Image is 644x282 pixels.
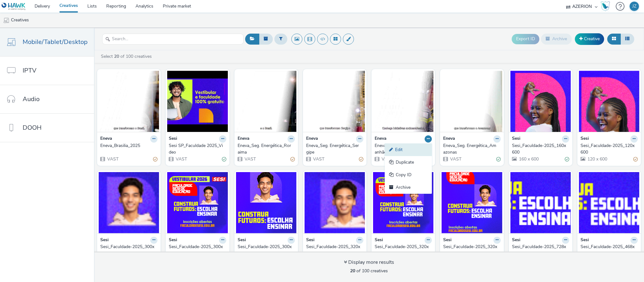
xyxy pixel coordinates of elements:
[510,71,571,132] img: Sesi_Faculdade-2025_160x600 visual
[100,143,157,149] a: Eneva_Brasilia_2025
[385,169,432,181] a: Copy ID
[305,71,365,132] img: Eneva_Seg. Energética_Sergipe visual
[175,156,187,162] span: VAST
[2,3,26,10] img: undefined Logo
[512,143,567,155] div: Sesi_Faculdade-2025_160x600
[100,143,155,149] div: Eneva_Brasilia_2025
[581,143,635,155] div: Sesi_Faculdade-2025_120x600
[512,34,539,44] button: Export ID
[350,268,355,274] strong: 20
[306,244,363,257] a: Sesi_Faculdade-2025_320x50
[169,143,223,155] div: Sesi SP_Faculdade 2025_Video
[587,156,607,162] span: 120 x 600
[238,244,292,257] div: Sesi_Faculdade-2025_300x600
[375,135,387,143] strong: Eneva
[375,143,432,155] a: Eneva_Seg. Energética_Maranhão
[167,71,228,132] img: Sesi SP_Faculdade 2025_Video visual
[238,143,292,155] div: Eneva_Seg. Energética_Roraima
[100,53,154,59] a: Select of 100 creatives
[169,143,226,155] a: Sesi SP_Faculdade 2025_Video
[375,237,383,244] strong: Sesi
[107,156,118,162] span: VAST
[222,156,226,163] div: Valid
[581,244,635,257] div: Sesi_Faculdade-2025_468x60
[99,172,159,233] img: Sesi_Faculdade-2025_300x50 visual
[100,135,112,143] strong: Eneva
[512,244,569,257] a: Sesi_Faculdade-2025_728x90
[306,237,315,244] strong: Sesi
[512,237,520,244] strong: Sesi
[23,123,41,132] span: DOOH
[579,71,639,132] img: Sesi_Faculdade-2025_120x600 visual
[512,244,567,257] div: Sesi_Faculdade-2025_728x90
[306,143,363,155] a: Eneva_Seg. Energética_Sergipe
[633,156,638,163] div: Partially valid
[373,71,433,132] img: Eneva_Seg. Energética_Maranhão visual
[443,244,498,257] div: Sesi_Faculdade-2025_320x480
[100,237,109,244] strong: Sesi
[169,237,177,244] strong: Sesi
[442,172,502,233] img: Sesi_Faculdade-2025_320x480 visual
[442,71,502,132] img: Eneva_Seg. Energética_Amazonas visual
[565,156,569,163] div: Valid
[512,143,569,155] a: Sesi_Faculdade-2025_160x600
[99,71,159,132] img: Eneva_Brasilia_2025 visual
[169,135,177,143] strong: Sesi
[373,172,433,233] img: Sesi_Faculdade-2025_320x320 visual
[601,1,613,11] a: Hawk Academy
[114,53,119,59] strong: 20
[359,156,363,163] div: Partially valid
[632,2,636,11] div: JZ
[443,237,452,244] strong: Sesi
[443,244,500,257] a: Sesi_Faculdade-2025_320x480
[238,244,295,257] a: Sesi_Faculdade-2025_300x600
[581,135,589,143] strong: Sesi
[581,143,638,155] a: Sesi_Faculdade-2025_120x600
[496,156,501,163] div: Valid
[541,34,572,44] button: Archive
[290,156,295,163] div: Partially valid
[607,34,621,44] button: Grid
[3,17,9,24] img: mobile
[23,66,36,75] span: IPTV
[375,244,432,257] a: Sesi_Faculdade-2025_320x320
[306,244,361,257] div: Sesi_Faculdade-2025_320x50
[375,244,429,257] div: Sesi_Faculdade-2025_320x320
[620,34,634,44] button: Table
[443,143,498,155] div: Eneva_Seg. Energética_Amazonas
[375,143,429,155] div: Eneva_Seg. Energética_Maranhão
[167,172,228,233] img: Sesi_Faculdade-2025_300x300 visual
[153,156,157,163] div: Partially valid
[244,156,256,162] span: VAST
[305,172,365,233] img: Sesi_Faculdade-2025_320x50 visual
[312,156,324,162] span: VAST
[518,156,539,162] span: 160 x 600
[581,237,589,244] strong: Sesi
[385,156,432,169] a: Duplicate
[169,244,226,257] a: Sesi_Faculdade-2025_300x300
[449,156,461,162] span: VAST
[306,135,318,143] strong: Eneva
[601,1,610,11] img: Hawk Academy
[238,143,295,155] a: Eneva_Seg. Energética_Roraima
[169,244,223,257] div: Sesi_Faculdade-2025_300x300
[381,156,393,162] span: VAST
[102,34,244,45] input: Search...
[350,268,388,274] span: of 100 creatives
[385,144,432,156] a: Edit
[23,37,88,46] span: Mobile/Tablet/Desktop
[581,244,638,257] a: Sesi_Faculdade-2025_468x60
[236,71,296,132] img: Eneva_Seg. Energética_Roraima visual
[575,33,604,45] a: Creative
[443,135,455,143] strong: Eneva
[306,143,361,155] div: Eneva_Seg. Energética_Sergipe
[579,172,639,233] img: Sesi_Faculdade-2025_468x60 visual
[385,181,432,194] a: Archive
[238,237,246,244] strong: Sesi
[443,143,500,155] a: Eneva_Seg. Energética_Amazonas
[238,135,250,143] strong: Eneva
[510,172,571,233] img: Sesi_Faculdade-2025_728x90 visual
[512,135,520,143] strong: Sesi
[100,244,157,257] a: Sesi_Faculdade-2025_300x50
